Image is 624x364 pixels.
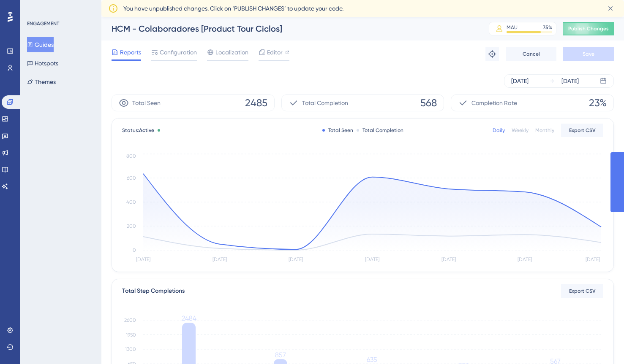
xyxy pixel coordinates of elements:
div: HCM - Colaboradores [Product Tour Ciclos] [112,23,468,35]
span: Save [583,51,594,57]
div: Total Step Completions [122,286,185,296]
div: 75 % [543,24,552,31]
tspan: 857 [275,351,286,359]
span: Status: [122,127,154,134]
tspan: [DATE] [213,256,227,262]
span: Publish Changes [568,25,609,32]
div: Total Seen [322,127,353,134]
div: Daily [493,127,505,134]
span: 568 [420,96,437,110]
span: Export CSV [569,127,596,134]
button: Export CSV [561,124,603,137]
div: Total Completion [357,127,403,134]
span: Configuration [160,47,197,57]
div: Monthly [535,127,554,134]
span: 2485 [245,96,267,110]
tspan: [DATE] [289,256,303,262]
tspan: 600 [127,175,136,181]
span: You have unpublished changes. Click on ‘PUBLISH CHANGES’ to update your code. [123,3,343,13]
tspan: 200 [127,223,136,229]
span: Cancel [523,51,540,57]
tspan: 635 [367,356,377,364]
tspan: 1300 [125,346,136,352]
button: Themes [27,74,56,89]
span: Export CSV [569,288,596,294]
span: Total Completion [302,98,348,108]
tspan: [DATE] [365,256,379,262]
span: Active [139,127,154,133]
tspan: [DATE] [441,256,456,262]
button: Cancel [506,47,556,61]
span: Total Seen [132,98,161,108]
button: Export CSV [561,284,603,298]
tspan: 0 [133,247,136,253]
tspan: 800 [126,153,136,159]
button: Publish Changes [563,22,614,35]
span: Reports [120,47,141,57]
tspan: 1950 [126,332,136,338]
iframe: UserGuiding AI Assistant Launcher [589,331,614,356]
div: [DATE] [561,76,579,86]
div: MAU [507,24,518,31]
button: Save [563,47,614,61]
span: Editor [267,47,283,57]
button: Guides [27,37,54,52]
tspan: 2600 [124,317,136,323]
tspan: 2484 [182,314,196,322]
span: Completion Rate [471,98,517,108]
div: [DATE] [511,76,529,86]
span: Localization [215,47,248,57]
span: 23% [589,96,607,110]
tspan: [DATE] [136,256,150,262]
tspan: [DATE] [518,256,532,262]
div: ENGAGEMENT [27,20,59,27]
tspan: [DATE] [586,256,600,262]
tspan: 400 [126,199,136,205]
div: Weekly [512,127,529,134]
button: Hotspots [27,56,58,71]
